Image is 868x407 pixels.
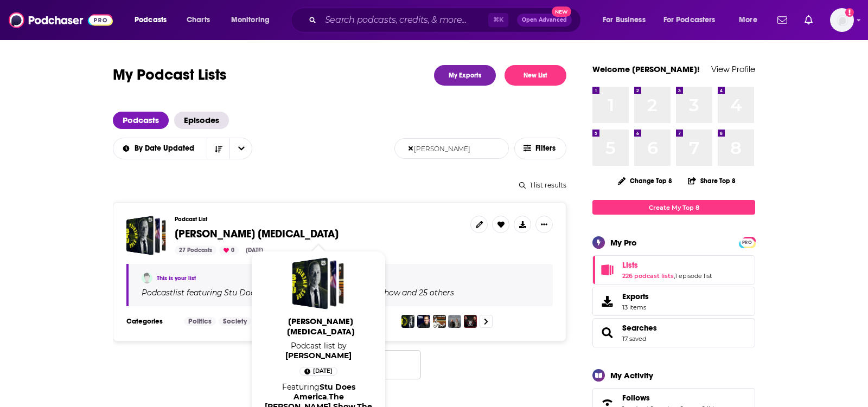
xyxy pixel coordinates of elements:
span: Follows [622,393,650,403]
span: Filters [535,145,557,152]
a: Society [219,317,251,326]
a: [PERSON_NAME] [MEDICAL_DATA] [175,228,339,240]
span: 13 items [622,303,649,311]
span: Monitoring [231,12,270,28]
span: By Date Updated [135,145,198,152]
a: Exports [592,287,755,316]
button: New List [505,65,566,86]
a: Welcome [PERSON_NAME]! [592,64,700,74]
button: open menu [127,11,181,29]
button: open menu [113,145,207,152]
img: Stu Does America [401,315,414,328]
button: Filters [514,138,566,159]
span: Podcast list by [258,341,379,360]
a: Searches [622,323,657,333]
h4: Stu Does America [224,288,293,297]
a: Lists [596,262,618,277]
h3: Podcast List [175,216,462,223]
button: Show More Button [535,216,553,233]
img: User Profile [830,8,854,32]
a: Kelly Teemer [285,351,352,360]
a: 17 saved [622,335,646,343]
span: ⌘ K [488,13,508,27]
button: Open AdvancedNew [517,14,572,27]
img: The Art of Manliness [433,315,446,328]
a: Show notifications dropdown [773,11,792,29]
button: open menu [224,11,284,29]
div: Podcast list featuring [142,288,540,298]
span: , [674,272,675,280]
button: Sort Direction [207,138,229,159]
a: Richard Digital Addiction [292,257,344,309]
img: The Born Primitive Podcast [464,315,477,328]
button: open menu [229,138,252,159]
button: Share Top 8 [687,170,736,191]
img: Podchaser - Follow, Share and Rate Podcasts [9,10,113,30]
span: Podcasts [135,12,167,28]
a: Show notifications dropdown [800,11,817,29]
div: 1 list results [113,181,566,189]
img: The Benny Show [417,315,430,328]
div: 27 Podcasts [175,246,216,255]
span: PRO [741,238,754,247]
span: Open Advanced [522,17,567,23]
a: Richard Digital Addiction [126,216,166,255]
div: 0 [219,246,239,255]
span: [PERSON_NAME] [MEDICAL_DATA] [260,316,381,337]
a: Stu Does America [293,382,355,402]
h2: Choose List sort [113,138,252,159]
a: 226 podcast lists [622,272,674,280]
div: My Pro [610,237,637,248]
img: Kelly Teemer [142,273,152,283]
span: Exports [622,292,649,301]
span: , [327,392,329,402]
button: open menu [731,11,771,29]
a: Charts [180,11,216,29]
a: View Profile [711,64,755,74]
a: Podcasts [113,112,169,129]
span: More [739,12,757,28]
a: Follows [622,393,718,403]
span: For Business [603,12,646,28]
div: My Activity [610,370,653,380]
span: Lists [622,260,638,270]
h1: My Podcast Lists [113,65,227,86]
span: Lists [592,255,755,285]
a: My Exports [434,65,496,86]
a: Episodes [174,112,229,129]
div: [DATE] [241,246,267,255]
a: This is your list [157,275,196,282]
a: Politics [184,317,216,326]
a: 1 episode list [675,272,712,280]
a: Searches [596,325,618,340]
span: Charts [187,12,210,28]
span: Exports [596,294,618,309]
a: Jul 6th, 2025 [299,367,337,376]
span: Logged in as TeemsPR [830,8,854,32]
svg: Add a profile image [845,8,854,17]
span: For Podcasters [663,12,716,28]
span: New [552,7,571,17]
a: Lists [622,260,712,270]
span: [PERSON_NAME] [MEDICAL_DATA] [175,227,339,241]
button: open menu [656,11,731,29]
a: Stu Does America [222,288,293,297]
a: [PERSON_NAME] [MEDICAL_DATA] [260,316,381,341]
img: Take It Outside with Jay Cutler and Sam Mackey [448,315,461,328]
a: Create My Top 8 [592,200,755,215]
span: Searches [592,318,755,347]
input: Search podcasts, credits, & more... [321,11,488,29]
button: Change Top 8 [611,174,679,188]
a: PRO [741,238,754,246]
span: [DATE] [313,366,333,377]
p: and 25 others [402,288,454,298]
div: Search podcasts, credits, & more... [301,8,591,33]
